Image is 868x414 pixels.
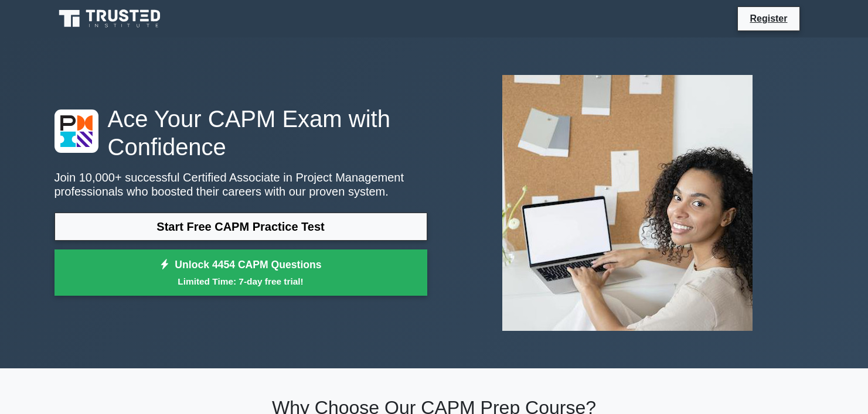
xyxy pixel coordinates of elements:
[55,105,427,161] h1: Ace Your CAPM Exam with Confidence
[69,275,413,288] small: Limited Time: 7-day free trial!
[55,213,427,241] a: Start Free CAPM Practice Test
[55,249,427,296] a: Unlock 4454 CAPM QuestionsLimited Time: 7-day free trial!
[55,170,427,199] p: Join 10,000+ successful Certified Associate in Project Management professionals who boosted their...
[743,11,794,26] a: Register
